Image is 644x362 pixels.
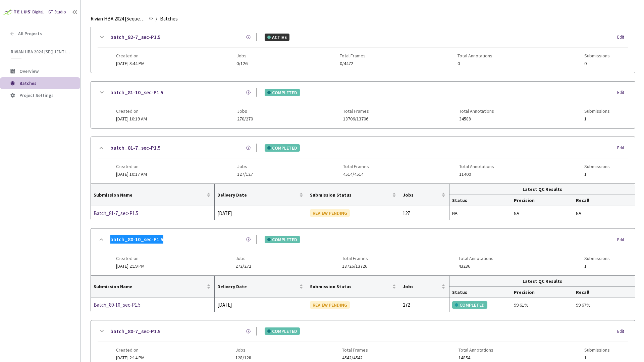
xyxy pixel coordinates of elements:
[91,184,215,206] th: Submission Name
[617,34,628,41] div: Edit
[11,49,71,55] span: Rivian HBA 2024 [Sequential]
[459,347,493,353] span: Total Annotations
[452,301,487,309] div: COMPLETED
[343,164,369,169] span: Total Frames
[617,89,628,96] div: Edit
[116,347,145,353] span: Created on
[265,327,300,335] div: COMPLETED
[19,92,54,98] span: Project Settings
[459,355,493,360] span: 14854
[19,80,37,86] span: Batches
[343,172,369,177] span: 4514/4514
[91,137,635,184] div: batch_81-7_sec-P1.5COMPLETEDEditCreated on[DATE] 10:17 AMJobs127/127Total Frames4514/4514Total An...
[458,61,492,66] span: 0
[449,184,635,195] th: Latest QC Results
[403,192,440,198] span: Jobs
[400,276,449,298] th: Jobs
[340,53,366,58] span: Total Frames
[116,171,147,177] span: [DATE] 10:17 AM
[116,256,145,261] span: Created on
[94,284,205,289] span: Submission Name
[116,108,147,114] span: Created on
[458,53,492,58] span: Total Annotations
[576,209,632,217] div: NA
[584,264,610,269] span: 1
[576,301,632,309] div: 99.67%
[217,192,298,198] span: Delivery Date
[511,195,573,206] th: Precision
[459,116,494,121] span: 34588
[236,53,248,58] span: Jobs
[459,264,493,269] span: 43286
[48,9,66,15] div: GT Studio
[235,355,251,360] span: 128/128
[584,108,610,114] span: Submissions
[342,256,368,261] span: Total Frames
[265,144,300,152] div: COMPLETED
[403,284,440,289] span: Jobs
[307,276,400,298] th: Submission Status
[584,53,610,58] span: Submissions
[110,33,161,41] a: batch_82-7_sec-P1.5
[342,264,368,269] span: 13726/13726
[156,15,157,23] li: /
[236,61,248,66] span: 0/126
[449,195,511,206] th: Status
[584,164,610,169] span: Submissions
[265,236,300,243] div: COMPLETED
[94,209,165,217] a: Batch_81-7_sec-P1.5
[91,276,215,298] th: Submission Name
[265,34,289,41] div: ACTIVE
[91,15,145,23] span: Rivian HBA 2024 [Sequential]
[116,116,147,122] span: [DATE] 10:19 AM
[19,68,39,74] span: Overview
[573,287,635,298] th: Recall
[584,116,610,121] span: 1
[514,301,570,309] div: 99.61%
[449,287,511,298] th: Status
[110,144,161,152] a: batch_81-7_sec-P1.5
[237,116,253,121] span: 270/270
[94,301,165,309] a: Batch_80-10_sec-P1.5
[617,237,628,243] div: Edit
[617,328,628,335] div: Edit
[342,355,368,360] span: 4542/4542
[91,26,635,73] div: batch_82-7_sec-P1.5ACTIVEEditCreated on[DATE] 3:44 PMJobs0/126Total Frames0/4472Total Annotations...
[340,61,366,66] span: 0/4472
[237,172,253,177] span: 127/127
[511,287,573,298] th: Precision
[235,264,251,269] span: 272/272
[94,192,205,198] span: Submission Name
[310,284,390,289] span: Submission Status
[18,31,42,37] span: All Projects
[235,347,251,353] span: Jobs
[215,276,307,298] th: Delivery Date
[584,61,610,66] span: 0
[160,15,178,23] span: Batches
[400,184,449,206] th: Jobs
[215,184,307,206] th: Delivery Date
[459,108,494,114] span: Total Annotations
[110,235,163,244] a: batch_80-10_sec-P1.5
[343,108,369,114] span: Total Frames
[110,327,161,335] a: batch_80-7_sec-P1.5
[310,209,350,217] div: REVIEW PENDING
[403,301,446,309] div: 272
[452,209,508,217] div: NA
[265,89,300,96] div: COMPLETED
[584,256,610,261] span: Submissions
[310,301,350,309] div: REVIEW PENDING
[116,355,145,361] span: [DATE] 2:14 PM
[617,145,628,151] div: Edit
[217,284,298,289] span: Delivery Date
[237,164,253,169] span: Jobs
[459,164,494,169] span: Total Annotations
[116,53,145,58] span: Created on
[235,256,251,261] span: Jobs
[343,116,369,121] span: 13706/13706
[459,172,494,177] span: 11400
[91,82,635,128] div: batch_81-10_sec-P1.5COMPLETEDEditCreated on[DATE] 10:19 AMJobs270/270Total Frames13706/13706Total...
[584,172,610,177] span: 1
